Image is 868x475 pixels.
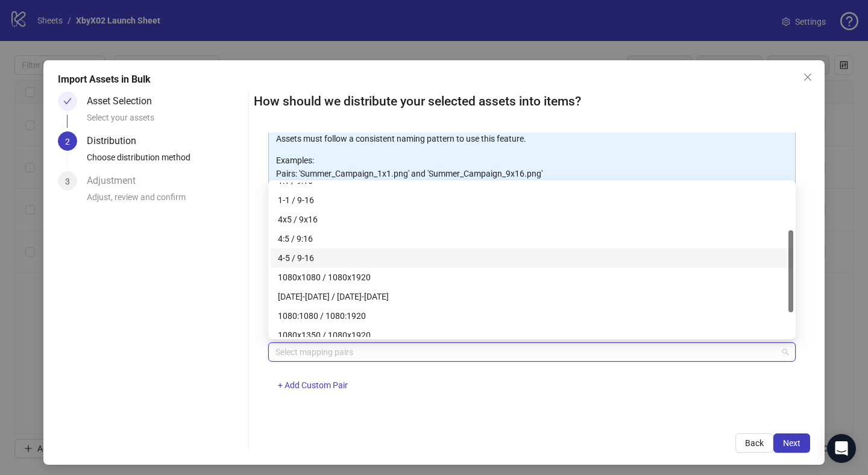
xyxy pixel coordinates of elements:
div: Import Assets in Bulk [58,72,810,87]
div: Adjustment [87,171,145,190]
div: 4:5 / 9:16 [278,232,786,245]
span: 3 [65,177,70,186]
button: Close [798,68,817,87]
div: 1080:1080 / 1080:1920 [271,306,793,326]
span: Back [745,438,764,448]
p: Assets must follow a consistent naming pattern to use this feature. [276,132,788,145]
div: 1-1 / 9-16 [278,193,786,207]
div: Select your assets [87,111,244,131]
span: + Add Custom Pair [278,380,348,390]
div: 4x5 / 9x16 [278,213,786,226]
div: Distribution [87,131,146,151]
div: 4-5 / 9-16 [278,251,786,265]
span: 2 [65,137,70,146]
div: 1080x1080 / 1080x1920 [271,268,793,287]
button: + Add Custom Pair [268,376,357,395]
span: close [803,72,813,82]
p: Examples: Pairs: 'Summer_Campaign_1x1.png' and 'Summer_Campaign_9x16.png' Triples: 'Summer_Campai... [276,154,788,193]
div: 1-1 / 9-16 [271,190,793,210]
h2: How should we distribute your selected assets into items? [254,92,810,112]
div: [DATE]-[DATE] / [DATE]-[DATE] [278,290,786,303]
button: Next [773,433,810,453]
div: 1080-1080 / 1080-1920 [271,287,793,306]
div: 4-5 / 9-16 [271,248,793,268]
div: Adjust, review and confirm [87,190,244,211]
span: Next [783,438,800,448]
div: Open Intercom Messenger [827,434,856,463]
div: 1080x1080 / 1080x1920 [278,271,786,284]
div: 1080x1350 / 1080x1920 [278,329,786,342]
div: 4x5 / 9x16 [271,210,793,229]
div: 1080x1350 / 1080x1920 [271,326,793,345]
div: 1080:1080 / 1080:1920 [278,309,786,322]
div: 4:5 / 9:16 [271,229,793,248]
span: check [63,97,72,105]
div: Choose distribution method [87,151,244,171]
button: Back [735,433,773,453]
div: Asset Selection [87,92,162,111]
